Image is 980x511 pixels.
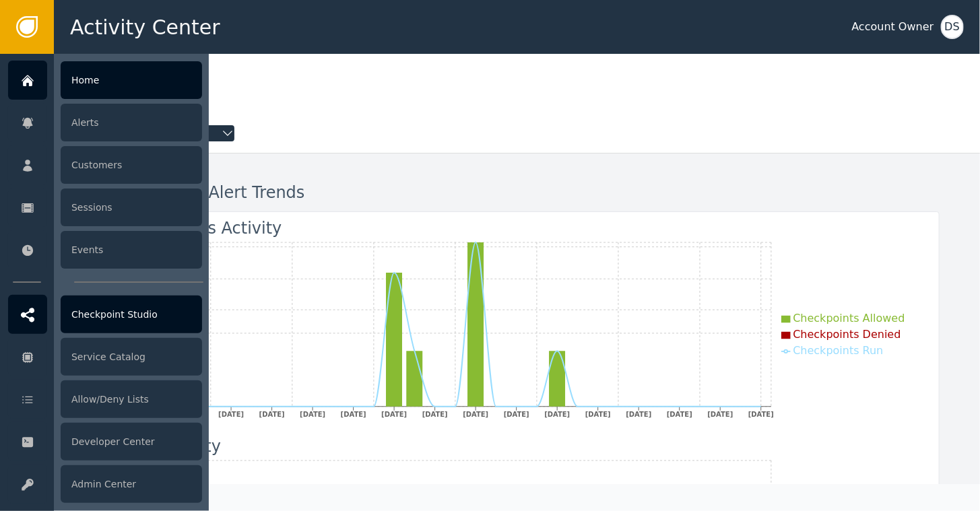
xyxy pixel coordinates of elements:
[8,422,202,461] a: Developer Center
[61,465,202,503] div: Admin Center
[61,296,202,333] div: Checkpoint Studio
[793,344,884,357] span: Checkpoints Run
[8,188,202,227] a: Sessions
[381,411,407,418] tspan: [DATE]
[666,411,692,418] tspan: [DATE]
[707,411,733,418] tspan: [DATE]
[340,411,366,418] tspan: [DATE]
[463,411,488,418] tspan: [DATE]
[61,146,202,184] div: Customers
[544,411,570,418] tspan: [DATE]
[8,465,202,504] a: Admin Center
[8,61,202,100] a: Home
[626,411,651,418] tspan: [DATE]
[8,230,202,269] a: Events
[61,189,202,226] div: Sessions
[95,74,940,104] div: Welcome
[793,328,901,341] span: Checkpoints Denied
[259,411,284,418] tspan: [DATE]
[422,411,447,418] tspan: [DATE]
[8,295,202,334] a: Checkpoint Studio
[61,380,202,418] div: Allow/Deny Lists
[61,61,202,99] div: Home
[852,19,934,35] div: Account Owner
[8,337,202,376] a: Service Catalog
[70,12,220,42] span: Activity Center
[941,15,964,39] button: DS
[748,411,774,418] tspan: [DATE]
[61,423,202,461] div: Developer Center
[8,145,202,184] a: Customers
[503,411,529,418] tspan: [DATE]
[300,411,325,418] tspan: [DATE]
[61,338,202,376] div: Service Catalog
[585,411,610,418] tspan: [DATE]
[61,104,202,141] div: Alerts
[61,231,202,269] div: Events
[793,312,905,325] span: Checkpoints Allowed
[8,380,202,419] a: Allow/Deny Lists
[218,411,244,418] tspan: [DATE]
[8,103,202,142] a: Alerts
